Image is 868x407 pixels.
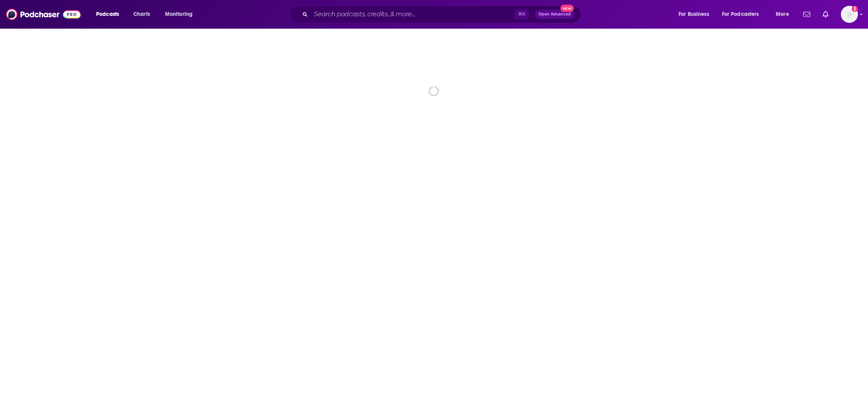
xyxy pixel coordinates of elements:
img: User Profile [841,6,858,23]
span: Open Advanced [539,12,571,16]
button: open menu [160,8,203,21]
button: open menu [717,8,770,21]
svg: Add a profile image [852,6,858,12]
span: Monitoring [165,9,193,20]
button: open menu [91,8,129,21]
input: Search podcasts, credits, & more... [311,8,515,21]
span: ⌘ K [515,9,529,19]
span: Logged in as thomaskoenig [841,6,858,23]
span: New [560,5,574,12]
a: Charts [128,8,155,21]
a: Show notifications dropdown [800,8,813,21]
span: More [776,9,789,20]
button: open menu [770,8,799,21]
span: Podcasts [96,9,119,20]
span: For Business [679,9,709,20]
button: Show profile menu [841,6,858,23]
a: Show notifications dropdown [820,8,832,21]
button: open menu [673,8,719,21]
button: Open AdvancedNew [535,10,574,19]
span: For Podcasters [722,9,759,20]
img: Podchaser - Follow, Share and Rate Podcasts [6,7,81,22]
span: Charts [133,9,150,20]
div: Search podcasts, credits, & more... [297,5,588,23]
